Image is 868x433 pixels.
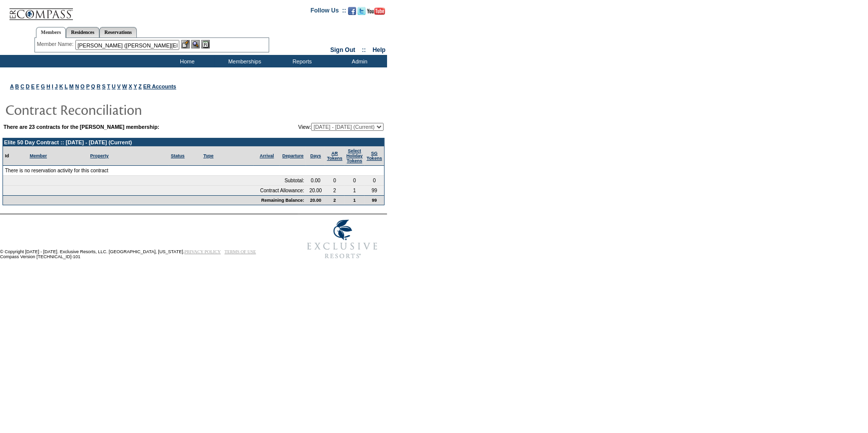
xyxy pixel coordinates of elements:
a: Follow us on Twitter [358,10,366,16]
a: M [69,83,74,89]
td: 1 [345,186,365,195]
img: b_edit.gif [181,40,190,48]
td: There is no reservation activity for this contract [3,166,384,176]
a: SGTokens [367,151,382,161]
a: Reservations [99,27,137,37]
a: F [36,83,39,89]
td: Contract Allowance: [3,186,306,195]
a: Member [29,153,47,158]
a: Days [310,153,321,158]
a: U [112,83,116,89]
a: A [10,83,13,89]
a: G [41,83,45,89]
td: 0 [365,176,384,186]
a: Departure [282,153,304,158]
a: J [55,83,58,89]
a: O [80,83,84,89]
td: Reports [272,55,330,67]
a: Property [90,153,109,158]
a: H [46,83,50,89]
img: Exclusive Resorts [298,214,387,264]
td: 0 [345,176,365,186]
td: Subtotal: [3,176,306,186]
a: T [107,83,110,89]
a: D [26,83,30,89]
td: Memberships [215,55,272,67]
img: Become our fan on Facebook [348,7,356,15]
a: Type [203,153,213,158]
a: L [64,83,67,89]
a: Residences [66,27,99,37]
td: 20.00 [306,186,325,195]
img: Follow us on Twitter [358,7,366,15]
a: Z [138,83,142,89]
td: Remaining Balance: [3,195,306,205]
a: K [59,83,63,89]
a: Select HolidayTokens [347,148,363,163]
td: Home [157,55,215,67]
span: :: [362,46,366,53]
a: ARTokens [327,151,343,161]
td: Follow Us :: [311,6,346,18]
a: W [122,83,127,89]
td: View: [249,123,384,131]
b: There are 23 contracts for the [PERSON_NAME] membership: [3,124,159,130]
div: Member Name: [37,40,75,48]
img: Subscribe to our YouTube Channel [367,7,385,15]
a: C [20,83,24,89]
img: View [191,40,200,48]
a: E [31,83,34,89]
td: 99 [365,195,384,205]
td: 99 [365,186,384,195]
td: Admin [330,55,387,67]
td: 0 [325,176,345,186]
a: Y [133,83,137,89]
a: P [86,83,89,89]
td: 1 [345,195,365,205]
a: Q [91,83,95,89]
td: 0.00 [306,176,325,186]
a: PRIVACY POLICY [184,249,221,254]
a: N [75,83,79,89]
img: pgTtlContractReconciliation.gif [5,99,205,119]
td: Id [3,146,27,166]
a: TERMS OF USE [225,249,256,254]
a: Help [373,46,386,53]
a: Sign Out [330,46,355,53]
a: Subscribe to our YouTube Channel [367,10,385,16]
a: X [129,83,132,89]
img: Reservations [201,40,210,48]
td: Elite 50 Day Contract :: [DATE] - [DATE] (Current) [3,138,384,146]
a: Status [171,153,185,158]
td: 20.00 [306,195,325,205]
a: Become our fan on Facebook [348,10,356,16]
a: V [117,83,120,89]
a: ER Accounts [143,83,176,89]
a: R [97,83,101,89]
a: Members [36,27,66,38]
a: B [15,83,19,89]
td: 2 [325,195,345,205]
td: 2 [325,186,345,195]
a: Arrival [260,153,274,158]
a: S [102,83,105,89]
a: I [52,83,53,89]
